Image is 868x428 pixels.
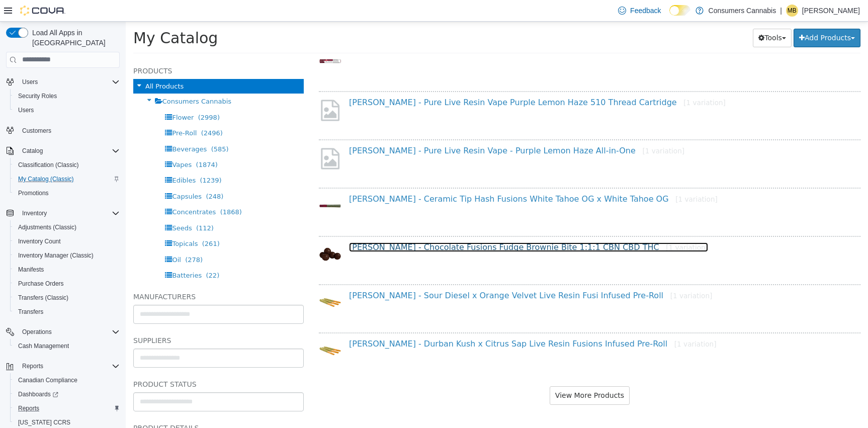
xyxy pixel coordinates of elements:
span: MB [788,5,797,17]
span: Capsules [46,171,76,179]
span: Beverages [46,124,81,131]
span: Batteries [46,250,76,258]
h5: Manufacturers [8,269,178,281]
h5: Product Details [8,400,178,412]
span: (278) [59,234,77,242]
button: Security Roles [10,89,124,103]
span: Dashboards [18,390,58,398]
span: Pre-Roll [46,108,71,115]
span: (1239) [74,155,96,162]
span: Transfers [18,308,43,316]
span: All Products [20,61,58,68]
img: 150 [193,28,216,51]
button: Manifests [10,263,124,277]
span: Vapes [46,139,66,147]
a: Inventory Manager (Classic) [14,249,98,262]
span: Seeds [46,203,66,210]
a: Transfers (Classic) [14,292,72,304]
span: Classification (Classic) [14,159,120,171]
a: Promotions [14,187,53,199]
a: Transfers [14,306,47,318]
span: (112) [70,203,88,210]
span: Operations [22,328,52,336]
input: Dark Mode [669,5,690,16]
a: Classification (Classic) [14,159,83,171]
span: Consumers Cannabis [37,76,106,83]
p: Consumers Cannabis [709,5,776,17]
a: Purchase Orders [14,278,68,290]
span: Manifests [14,264,120,276]
a: [PERSON_NAME] - Ceramic Tip Hash Fusions White Tahoe OG x White Tahoe OG[1 variation] [223,173,592,182]
span: (1868) [95,187,116,194]
button: Add Products [668,7,735,26]
a: Canadian Compliance [14,374,81,386]
span: Purchase Orders [14,278,120,290]
button: Inventory Count [10,234,124,248]
a: [PERSON_NAME] - Pure Live Resin Vape - Purple Lemon Haze All-in-One[1 variation] [223,124,559,134]
button: Catalog [2,144,124,158]
small: [1 variation] [549,318,591,326]
img: Cova [20,6,65,16]
span: Users [22,78,38,86]
button: Adjustments (Classic) [10,220,124,234]
span: Promotions [18,189,49,197]
span: Inventory Count [18,237,61,245]
span: Transfers (Classic) [14,292,120,304]
button: Transfers (Classic) [10,291,124,305]
button: Purchase Orders [10,277,124,291]
a: [PERSON_NAME] - Sour Diesel x Orange Velvet Live Resin Fusi Infused Pre-Roll[1 variation] [223,269,586,279]
a: Users [14,104,38,116]
span: Transfers [14,306,120,318]
span: Users [18,76,120,88]
span: Oil [46,234,55,242]
span: Flower [46,92,68,100]
img: missing-image.png [193,76,216,101]
span: Customers [22,127,51,135]
a: Inventory Count [14,235,65,247]
a: [PERSON_NAME] - Chocolate Fusions Fudge Brownie Bite 1:1:1 CBN CBD THC[1 variation] [223,221,582,230]
span: Promotions [14,187,120,199]
span: Inventory [18,207,120,219]
img: 150 [193,173,216,196]
span: Inventory Manager (Classic) [14,249,120,262]
span: Security Roles [14,90,120,102]
button: Users [10,103,124,117]
img: 150 [193,270,216,292]
button: Canadian Compliance [10,373,124,387]
a: Security Roles [14,90,61,102]
h5: Suppliers [8,313,178,325]
a: Cash Management [14,340,73,352]
button: Operations [2,325,124,339]
span: Reports [18,360,120,372]
div: Michael Bertani [786,5,798,17]
button: Catalog [18,145,47,157]
span: Inventory Manager (Classic) [18,251,94,260]
span: [US_STATE] CCRS [18,418,70,426]
a: Adjustments (Classic) [14,221,80,233]
span: Concentrates [46,187,90,194]
button: Inventory [18,207,51,219]
button: Reports [10,401,124,415]
a: Customers [18,125,55,137]
span: (22) [80,250,94,258]
a: [PERSON_NAME] - Durban Kush x Citrus Sap Live Resin Fusions Infused Pre-Roll[1 variation] [223,317,591,327]
span: My Catalog (Classic) [14,173,120,185]
span: Customers [18,124,120,137]
span: (261) [76,218,94,226]
span: Catalog [22,147,43,155]
span: (2496) [75,108,97,115]
span: Inventory [22,209,47,217]
button: View More Products [424,365,504,383]
button: Inventory Manager (Classic) [10,248,124,263]
span: Reports [18,404,39,412]
img: 150 [193,318,216,340]
small: [1 variation] [545,270,587,278]
button: Reports [2,359,124,373]
button: Users [18,76,42,88]
span: Edibles [46,155,70,162]
span: Dashboards [14,388,120,400]
span: Purchase Orders [18,280,64,288]
small: [1 variation] [540,222,582,230]
button: Customers [2,123,124,138]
